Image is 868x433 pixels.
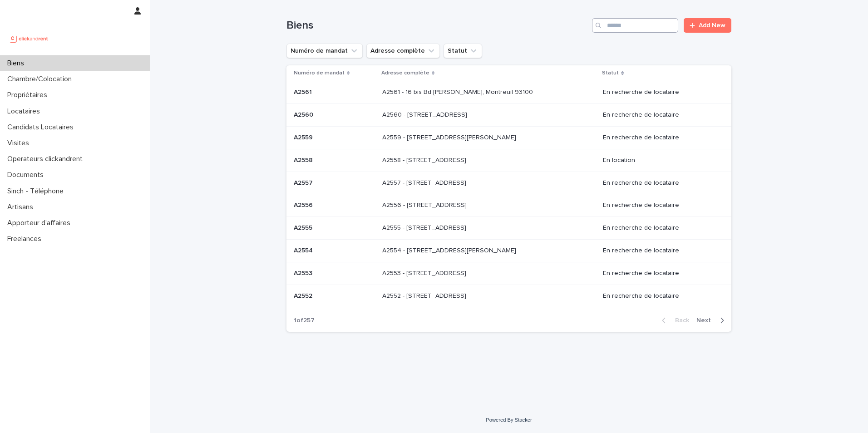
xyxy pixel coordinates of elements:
[4,91,54,99] p: Propriétaires
[4,203,40,212] p: Artisans
[603,134,717,142] p: En recherche de locataire
[4,235,49,243] p: Freelances
[4,171,51,179] p: Documents
[382,155,468,164] p: A2558 - [STREET_ADDRESS]
[286,149,731,172] tr: A2558A2558 A2558 - [STREET_ADDRESS]A2558 - [STREET_ADDRESS] En location
[286,285,731,307] tr: A2552A2552 A2552 - [STREET_ADDRESS]A2552 - [STREET_ADDRESS] En recherche de locataire
[294,290,314,300] p: A2552
[592,18,678,33] input: Search
[603,224,717,232] p: En recherche de locataire
[603,89,717,96] p: En recherche de locataire
[286,217,731,240] tr: A2555A2555 A2555 - [STREET_ADDRESS]A2555 - [STREET_ADDRESS] En recherche de locataire
[366,44,440,58] button: Adresse complète
[286,104,731,127] tr: A2560A2560 A2560 - [STREET_ADDRESS]A2560 - [STREET_ADDRESS] En recherche de locataire
[7,30,51,48] img: UCB0brd3T0yccxBKYDjQ
[699,22,725,29] span: Add New
[286,19,588,32] h1: Biens
[603,157,717,164] p: En location
[486,417,532,423] a: Powered By Stacker
[603,247,717,255] p: En recherche de locataire
[4,219,78,227] p: Apporteur d'affaires
[444,44,482,58] button: Statut
[382,268,468,277] p: A2553 - [STREET_ADDRESS]
[294,268,314,277] p: A2553
[693,316,731,325] button: Next
[294,87,314,96] p: A2561
[655,316,693,325] button: Back
[696,317,716,324] span: Next
[4,155,90,163] p: Operateurs clickandrent
[382,222,468,232] p: A2555 - [STREET_ADDRESS]
[286,262,731,285] tr: A2553A2553 A2553 - [STREET_ADDRESS]A2553 - [STREET_ADDRESS] En recherche de locataire
[286,172,731,194] tr: A2557A2557 A2557 - [STREET_ADDRESS]A2557 - [STREET_ADDRESS] En recherche de locataire
[382,109,469,119] p: A2560 - [STREET_ADDRESS]
[603,292,717,300] p: En recherche de locataire
[294,109,315,119] p: A2560
[603,202,717,209] p: En recherche de locataire
[4,107,47,116] p: Locataires
[4,75,79,84] p: Chambre/Colocation
[294,155,315,164] p: A2558
[382,290,468,300] p: A2552 - [STREET_ADDRESS]
[382,177,468,187] p: A2557 - [STREET_ADDRESS]
[670,317,689,324] span: Back
[286,44,363,58] button: Numéro de mandat
[294,200,315,209] p: A2556
[286,126,731,149] tr: A2559A2559 A2559 - [STREET_ADDRESS][PERSON_NAME]A2559 - [STREET_ADDRESS][PERSON_NAME] En recherch...
[382,245,518,255] p: A2554 - [STREET_ADDRESS][PERSON_NAME]
[602,68,619,78] p: Statut
[603,270,717,277] p: En recherche de locataire
[286,194,731,217] tr: A2556A2556 A2556 - [STREET_ADDRESS]A2556 - [STREET_ADDRESS] En recherche de locataire
[286,81,731,104] tr: A2561A2561 A2561 - 16 bis Bd [PERSON_NAME], Montreuil 93100A2561 - 16 bis Bd [PERSON_NAME], Montr...
[294,68,345,78] p: Numéro de mandat
[294,245,315,255] p: A2554
[381,68,429,78] p: Adresse complète
[684,18,731,33] a: Add New
[603,179,717,187] p: En recherche de locataire
[4,139,36,148] p: Visites
[4,123,81,132] p: Candidats Locataires
[4,59,31,68] p: Biens
[603,111,717,119] p: En recherche de locataire
[294,222,314,232] p: A2555
[294,132,315,142] p: A2559
[4,187,71,196] p: Sinch - Téléphone
[382,132,518,142] p: A2559 - [STREET_ADDRESS][PERSON_NAME]
[382,87,535,96] p: A2561 - 16 bis Bd [PERSON_NAME], Montreuil 93100
[382,200,469,209] p: A2556 - [STREET_ADDRESS]
[286,239,731,262] tr: A2554A2554 A2554 - [STREET_ADDRESS][PERSON_NAME]A2554 - [STREET_ADDRESS][PERSON_NAME] En recherch...
[286,310,322,332] p: 1 of 257
[294,177,315,187] p: A2557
